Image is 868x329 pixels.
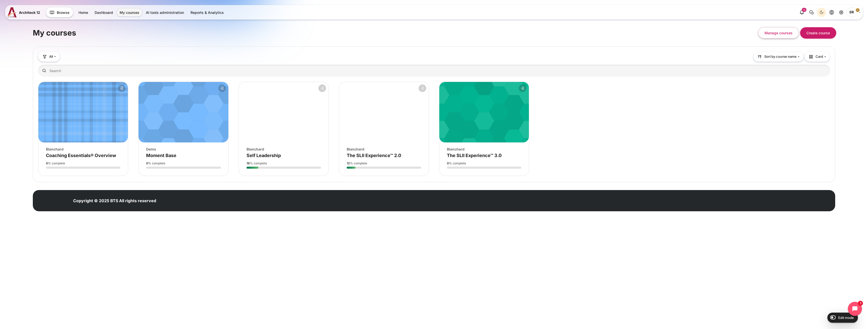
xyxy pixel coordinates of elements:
[117,8,142,17] a: My courses
[146,161,148,165] strong: 0
[247,153,281,158] a: Self Leadership
[838,316,854,320] span: Edit mode
[753,52,803,62] button: Sorting drop-down menu
[837,8,846,17] a: Site administration
[73,198,156,203] strong: Copyright © 2025 BTS All rights reserved
[802,8,806,12] div: 16
[38,52,60,62] button: Grouping drop-down menu
[46,146,120,152] div: Blanchard
[447,153,502,158] a: The SLII Experience™ 3.0
[347,146,421,152] div: Blanchard
[247,146,321,152] div: Blanchard
[247,161,250,165] strong: 16
[807,8,816,17] button: There are 0 unread conversations
[347,153,401,158] a: The SLII Experience™ 2.0
[38,52,830,78] div: Course overview controls
[804,52,830,62] button: Display drop-down menu
[247,161,321,166] div: % complete
[8,7,17,17] img: A12
[847,7,857,17] span: Songklod Riraroengjaratsaeng
[38,65,830,77] input: Search
[75,8,91,17] a: Home
[92,8,116,17] a: Dashboard
[447,161,449,165] strong: 0
[49,54,53,59] span: All
[46,161,48,165] strong: 0
[797,8,806,17] div: Show notification window with 16 new notifications
[758,27,799,39] button: Manage courses
[19,10,40,15] span: Architeck 12
[817,8,826,17] button: Light Mode Dark Mode
[447,146,521,152] div: Blanchard
[57,10,69,15] span: Browse
[347,161,350,165] strong: 12
[146,161,221,166] div: % complete
[46,153,116,158] a: Coaching Essentials® Overview
[146,153,176,158] a: Moment Base
[827,8,836,17] button: Languages
[808,54,823,59] span: Card
[800,27,836,39] button: Create course
[146,146,221,152] div: Demo
[33,15,835,182] section: Content
[347,161,421,166] div: % complete
[46,7,73,17] button: Browse
[46,161,120,166] div: % complete
[447,161,521,166] div: % complete
[764,54,797,59] span: Sort by course name
[8,7,42,17] a: A12 A12 Architeck 12
[187,8,227,17] a: Reports & Analytics
[33,46,835,182] section: Course overview
[33,28,76,38] h1: My courses
[143,8,187,17] a: AI tools administration
[847,7,860,17] a: User menu
[818,9,825,16] div: Dark Mode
